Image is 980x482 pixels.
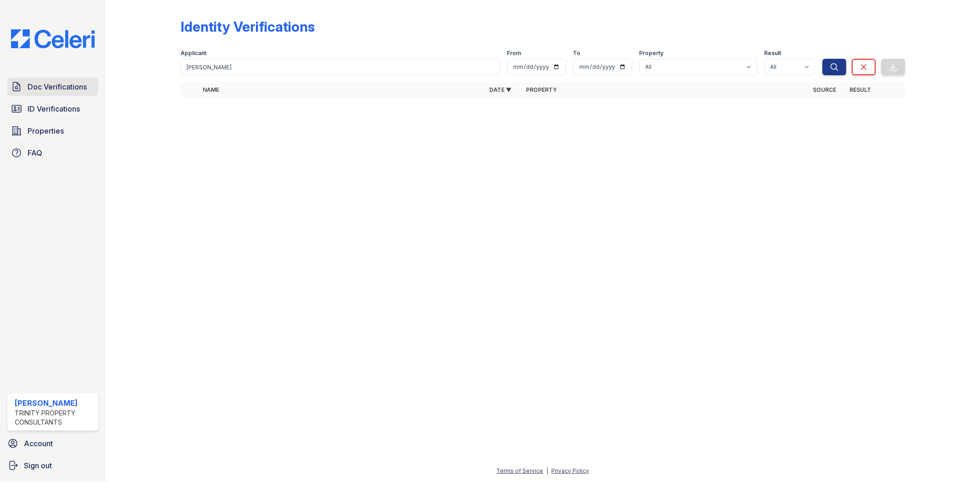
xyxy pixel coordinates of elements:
a: Name [203,86,219,93]
a: Privacy Policy [552,467,589,474]
a: Properties [7,122,98,140]
a: Sign out [4,456,102,475]
a: Result [850,86,872,93]
label: Property [640,50,664,57]
a: Property [527,86,557,93]
label: Applicant [181,50,206,57]
a: Doc Verifications [7,78,98,96]
a: Terms of Service [497,467,544,474]
a: Date ▼ [490,86,512,93]
a: Account [4,434,102,453]
span: FAQ [28,147,42,158]
div: | [547,467,549,474]
label: From [507,50,521,57]
span: Account [24,438,53,449]
a: Source [813,86,837,93]
a: FAQ [7,144,98,162]
img: CE_Logo_Blue-a8612792a0a2168367f1c8372b55b34899dd931a85d93a1a3d3e32e68fde9ad4.png [4,29,102,48]
label: Result [765,50,782,57]
span: Doc Verifications [28,81,87,92]
input: Search by name or phone number [181,59,499,75]
div: [PERSON_NAME] [15,398,95,409]
div: Trinity Property Consultants [15,409,95,427]
div: Identity Verifications [181,18,315,35]
span: Properties [28,125,64,136]
span: ID Verifications [28,103,80,114]
label: To [573,50,581,57]
a: ID Verifications [7,100,98,118]
span: Sign out [24,460,52,471]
